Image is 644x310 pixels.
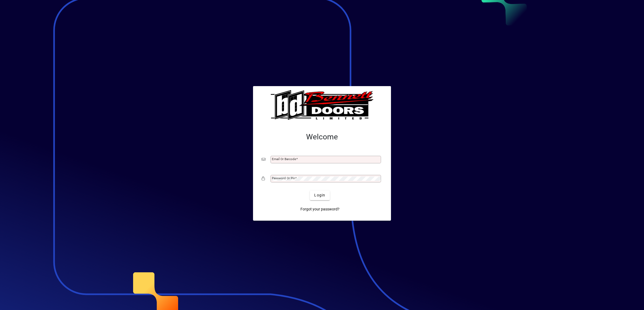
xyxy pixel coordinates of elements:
mat-label: Email or Barcode [272,157,296,161]
button: Login [310,191,330,200]
span: Login [314,192,325,198]
h2: Welcome [262,132,382,142]
mat-label: Password or Pin [272,176,295,180]
span: Forgot your password? [300,206,340,212]
a: Forgot your password? [298,205,342,214]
